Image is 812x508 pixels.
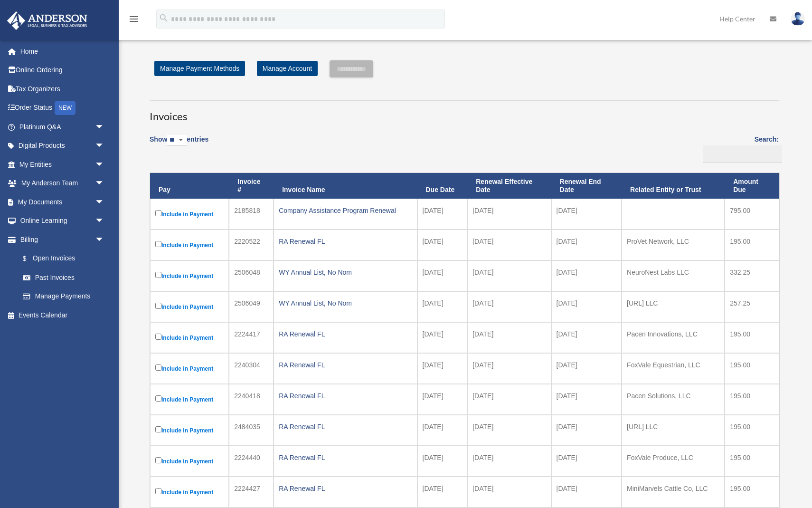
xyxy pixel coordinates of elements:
[7,306,119,325] a: Events Calendar
[725,477,779,508] td: 195.00
[95,230,114,249] span: arrow_drop_down
[279,358,412,372] div: RA Renewal FL
[155,457,161,463] input: Include in Payment
[417,173,468,199] th: Due Date: activate to sort column ascending
[155,395,161,402] input: Include in Payment
[155,301,224,313] label: Include in Payment
[551,291,622,322] td: [DATE]
[551,384,622,415] td: [DATE]
[725,384,779,415] td: 195.00
[155,393,224,405] label: Include in Payment
[279,297,412,310] div: WY Annual List, No Nom
[274,173,417,199] th: Invoice Name: activate to sort column ascending
[791,12,805,26] img: User Pic
[551,477,622,508] td: [DATE]
[551,322,622,353] td: [DATE]
[155,363,224,374] label: Include in Payment
[467,173,551,199] th: Renewal Effective Date: activate to sort column ascending
[7,136,119,155] a: Digital Productsarrow_drop_down
[622,384,725,415] td: Pacen Solutions, LLC
[279,235,412,248] div: RA Renewal FL
[155,210,161,216] input: Include in Payment
[551,260,622,291] td: [DATE]
[257,61,318,76] a: Manage Account
[622,291,725,322] td: [URL] LLC
[622,230,725,260] td: ProVet Network, LLC
[279,266,412,279] div: WY Annual List, No Nom
[725,291,779,322] td: 257.25
[95,211,114,231] span: arrow_drop_down
[417,199,468,230] td: [DATE]
[229,230,274,260] td: 2220522
[467,353,551,384] td: [DATE]
[13,287,114,306] a: Manage Payments
[13,249,109,268] a: $Open Invoices
[279,451,412,464] div: RA Renewal FL
[725,260,779,291] td: 332.25
[155,486,224,498] label: Include in Payment
[95,174,114,193] span: arrow_drop_down
[279,327,412,341] div: RA Renewal FL
[467,260,551,291] td: [DATE]
[155,364,161,371] input: Include in Payment
[229,384,274,415] td: 2240418
[467,384,551,415] td: [DATE]
[725,322,779,353] td: 195.00
[725,446,779,477] td: 195.00
[229,173,274,199] th: Invoice #: activate to sort column ascending
[95,117,114,137] span: arrow_drop_down
[7,42,119,61] a: Home
[128,17,140,25] a: menu
[95,155,114,174] span: arrow_drop_down
[128,13,140,25] i: menu
[95,136,114,156] span: arrow_drop_down
[467,230,551,260] td: [DATE]
[229,199,274,230] td: 2185818
[229,415,274,446] td: 2484035
[417,353,468,384] td: [DATE]
[7,192,119,211] a: My Documentsarrow_drop_down
[551,446,622,477] td: [DATE]
[28,253,33,265] span: $
[155,488,161,494] input: Include in Payment
[7,211,119,230] a: Online Learningarrow_drop_down
[95,192,114,212] span: arrow_drop_down
[622,173,725,199] th: Related Entity or Trust: activate to sort column ascending
[417,291,468,322] td: [DATE]
[417,384,468,415] td: [DATE]
[467,291,551,322] td: [DATE]
[155,239,224,251] label: Include in Payment
[551,230,622,260] td: [DATE]
[725,173,779,199] th: Amount Due: activate to sort column ascending
[551,199,622,230] td: [DATE]
[622,415,725,446] td: [URL] LLC
[622,260,725,291] td: NeuroNest Labs LLC
[467,446,551,477] td: [DATE]
[622,322,725,353] td: Pacen Innovations, LLC
[703,145,782,163] input: Search:
[467,199,551,230] td: [DATE]
[13,268,114,287] a: Past Invoices
[622,353,725,384] td: FoxVale Equestrian, LLC
[551,173,622,199] th: Renewal End Date: activate to sort column ascending
[155,270,224,282] label: Include in Payment
[150,134,208,155] label: Show entries
[155,426,161,432] input: Include in Payment
[4,11,90,30] img: Anderson Advisors Platinum Portal
[154,61,245,76] a: Manage Payment Methods
[7,155,119,174] a: My Entitiesarrow_drop_down
[229,322,274,353] td: 2224417
[279,482,412,495] div: RA Renewal FL
[467,415,551,446] td: [DATE]
[551,415,622,446] td: [DATE]
[167,135,187,146] select: Showentries
[279,204,412,217] div: Company Assistance Program Renewal
[279,389,412,403] div: RA Renewal FL
[725,230,779,260] td: 195.00
[699,134,779,163] label: Search:
[417,477,468,508] td: [DATE]
[150,100,779,124] h3: Invoices
[229,477,274,508] td: 2224427
[725,199,779,230] td: 795.00
[417,322,468,353] td: [DATE]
